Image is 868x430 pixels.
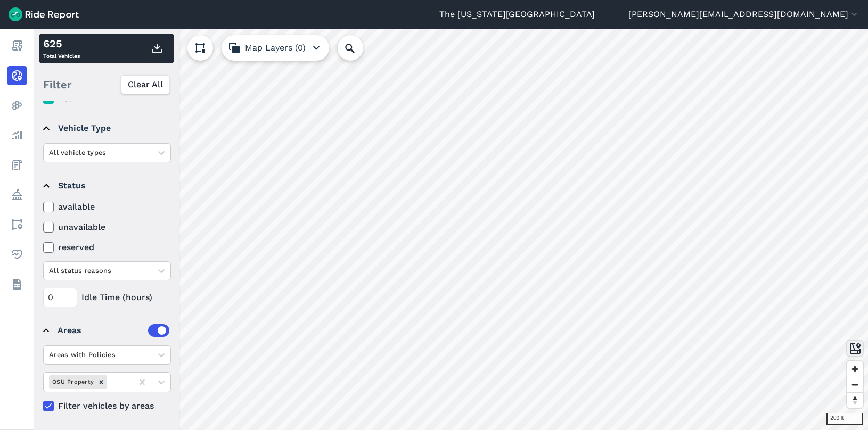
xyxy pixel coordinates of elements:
img: Ride Report [9,7,79,21]
a: Health [7,245,27,264]
span: Clear All [128,78,163,91]
a: Report [7,36,27,55]
label: reserved [43,241,171,254]
canvas: Map [34,29,868,430]
label: available [43,201,171,213]
div: 625 [43,36,80,52]
button: Zoom in [847,361,863,377]
input: Search Location or Vehicles [338,35,380,61]
button: Reset bearing to north [847,392,863,408]
div: Filter [39,68,174,101]
div: Idle Time (hours) [43,288,171,307]
div: OSU Property [49,375,95,388]
div: Total Vehicles [43,36,80,61]
button: Clear All [121,75,170,94]
a: Analyze [7,126,27,145]
div: 200 ft [826,413,863,425]
summary: Status [43,171,169,201]
summary: Areas [43,316,169,345]
label: Filter vehicles by areas [43,400,171,412]
a: Datasets [7,275,27,294]
div: Areas [58,324,169,337]
button: [PERSON_NAME][EMAIL_ADDRESS][DOMAIN_NAME] [628,8,859,21]
summary: Vehicle Type [43,113,169,143]
a: Heatmaps [7,96,27,115]
a: Realtime [7,66,27,85]
a: The [US_STATE][GEOGRAPHIC_DATA] [439,8,595,21]
button: Map Layers (0) [222,35,329,61]
a: Policy [7,185,27,204]
div: Remove OSU Property [95,375,107,388]
button: Zoom out [847,377,863,392]
a: Fees [7,155,27,175]
label: unavailable [43,221,171,234]
a: Areas [7,215,27,234]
